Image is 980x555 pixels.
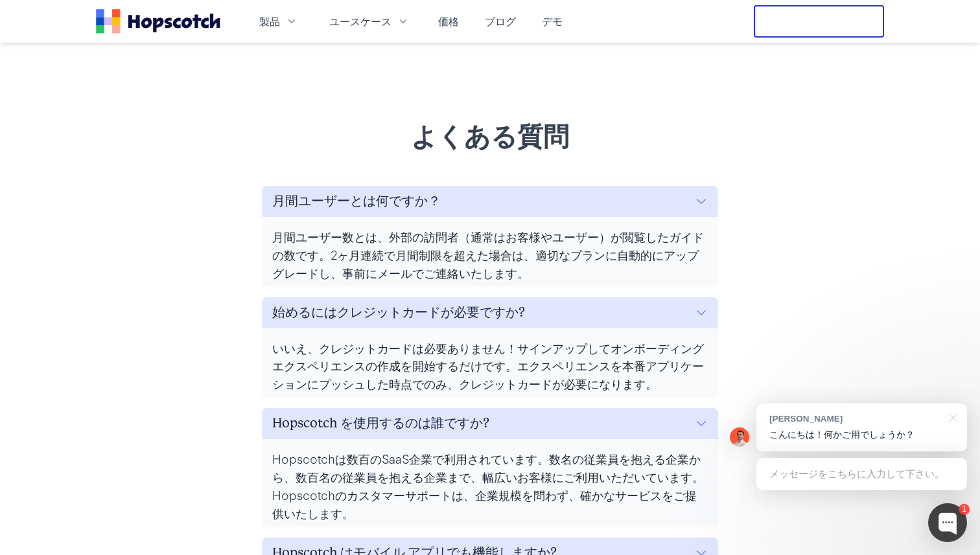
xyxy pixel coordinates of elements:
[272,339,704,392] font: いいえ、クレジットカードは必要ありません！サインアップしてオンボーディングエクスペリエンスの作成を開始するだけです。エクスペリエンスを本番アプリケーションにプッシュした時点でのみ、クレジットカー...
[259,13,280,28] font: 製品
[329,13,391,28] font: ユースケース
[272,416,489,431] font: Hopscotch を使用するのは誰ですか?
[433,10,464,32] a: 価格
[537,10,568,32] a: デモ
[321,10,417,32] button: ユースケース
[96,9,220,34] a: 家
[730,427,749,447] img: マーク・スペラ
[272,449,704,521] font: Hopscotchは数百のSaaS企業で利用されています。数名の従業員を抱える企業から、数百名の従業員を抱える企業まで、幅広いお客様にご利用いただいています。Hopscotchのカスタマーサポー...
[485,13,516,28] font: ブログ
[542,13,563,28] font: デモ
[769,429,915,440] font: こんにちは！何かご用でしょうか？
[272,194,441,209] font: 月間ユーザーとは何ですか？
[769,414,843,424] font: [PERSON_NAME]
[251,10,306,32] button: 製品
[769,468,944,479] font: メッセージをこちらに入力して下さい。
[438,13,459,28] font: 価格
[754,5,884,38] button: 無料トライアル
[272,305,525,320] font: 始めるにはクレジットカードが必要ですか?
[411,122,569,152] font: よくある質問
[262,297,718,328] button: 始めるにはクレジットカードが必要ですか?
[480,10,521,32] a: ブログ
[962,504,966,514] font: 1
[272,227,704,281] font: 月間ユーザー数とは、外部の訪問者（通常はお客様やユーザー）が閲覧したガイドの数です。2ヶ月連続で月間制限を超えた場合は、適切なプランに自動的にアップグレードし、事前にメールでご連絡いたします。
[776,12,862,30] font: 無料トライアル
[262,408,718,439] button: Hopscotch を使用するのは誰ですか?
[262,186,718,217] button: 月間ユーザーとは何ですか？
